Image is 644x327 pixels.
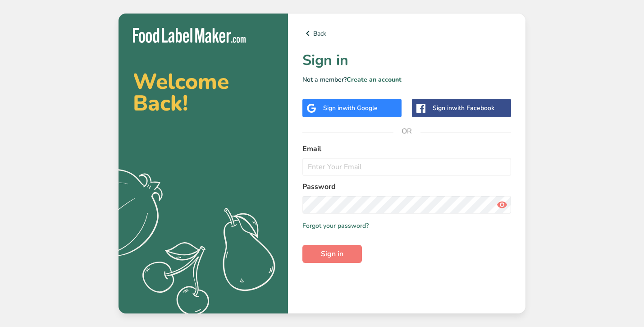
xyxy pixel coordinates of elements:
button: Sign in [302,245,362,263]
span: with Google [343,104,378,112]
a: Forgot your password? [302,221,369,230]
a: Back [302,28,511,39]
label: Password [302,181,511,192]
span: Sign in [321,249,343,259]
label: Email [302,143,511,154]
a: Create an account [347,75,402,84]
div: Sign in [433,103,494,113]
input: Enter Your Email [302,158,511,176]
h1: Sign in [302,50,511,71]
h2: Welcome Back! [133,71,274,114]
img: Food Label Maker [133,28,246,43]
p: Not a member? [302,75,511,84]
span: OR [393,118,420,145]
div: Sign in [323,103,378,113]
span: with Facebook [452,104,494,112]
